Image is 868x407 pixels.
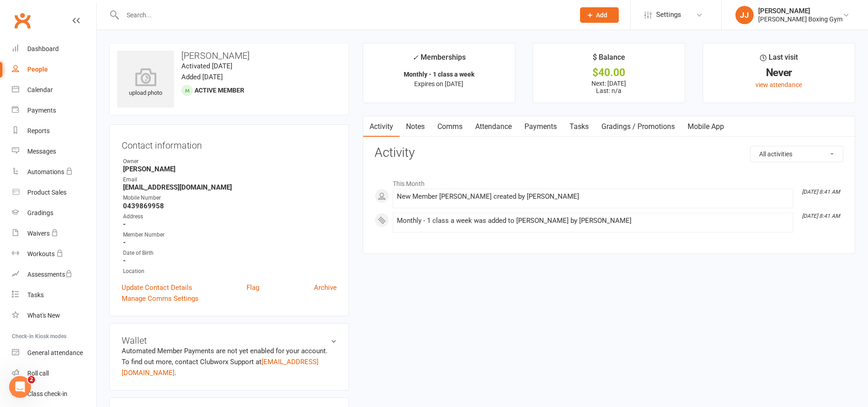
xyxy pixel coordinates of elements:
[123,194,337,202] div: Mobile Number
[27,312,60,319] div: What's New
[117,68,174,98] div: upload photo
[375,174,843,189] li: This Month
[735,6,754,24] div: JJ
[123,212,337,221] div: Address
[12,384,96,404] a: Class kiosk mode
[27,209,53,216] div: Gradings
[247,282,259,293] a: Flag
[27,86,53,93] div: Calendar
[123,183,337,191] strong: [EMAIL_ADDRESS][DOMAIN_NAME]
[12,244,96,264] a: Workouts
[681,116,730,137] a: Mobile App
[27,230,50,237] div: Waivers
[412,53,418,62] i: ✓
[120,9,568,21] input: Search...
[596,11,607,19] span: Add
[400,116,431,137] a: Notes
[123,165,337,173] strong: [PERSON_NAME]
[27,107,56,114] div: Payments
[27,45,59,52] div: Dashboard
[27,168,64,175] div: Automations
[12,343,96,363] a: General attendance kiosk mode
[27,148,56,155] div: Messages
[314,282,337,293] a: Archive
[123,175,337,184] div: Email
[123,267,337,276] div: Location
[123,157,337,166] div: Owner
[12,121,96,141] a: Reports
[363,116,400,137] a: Activity
[9,376,31,398] iframe: Intercom live chat
[122,335,337,345] h3: Wallet
[123,238,337,247] strong: -
[27,66,48,73] div: People
[541,68,677,77] div: $40.00
[181,62,232,70] time: Activated [DATE]
[397,193,789,201] div: New Member [PERSON_NAME] created by [PERSON_NAME]
[541,80,677,94] p: Next: [DATE] Last: n/a
[563,116,595,137] a: Tasks
[123,220,337,228] strong: -
[27,271,72,278] div: Assessments
[27,390,67,397] div: Class check-in
[27,127,50,134] div: Reports
[117,51,341,61] h3: [PERSON_NAME]
[123,257,337,265] strong: -
[711,68,847,77] div: Never
[122,347,328,377] no-payment-system: Automated Member Payments are not yet enabled for your account. To find out more, contact Clubwor...
[802,189,840,195] i: [DATE] 8:41 AM
[12,80,96,100] a: Calendar
[758,7,842,15] div: [PERSON_NAME]
[12,162,96,182] a: Automations
[595,116,681,137] a: Gradings / Promotions
[181,73,223,81] time: Added [DATE]
[27,291,44,299] div: Tasks
[656,5,681,25] span: Settings
[122,282,192,293] a: Update Contact Details
[27,189,67,196] div: Product Sales
[122,293,199,304] a: Manage Comms Settings
[122,137,337,150] h3: Contact information
[12,363,96,384] a: Roll call
[27,370,49,377] div: Roll call
[414,80,463,88] span: Expires on [DATE]
[12,182,96,203] a: Product Sales
[123,249,337,258] div: Date of Birth
[404,71,474,78] strong: Monthly - 1 class a week
[12,39,96,59] a: Dashboard
[431,116,469,137] a: Comms
[469,116,518,137] a: Attendance
[755,81,802,88] a: view attendance
[518,116,563,137] a: Payments
[580,7,619,23] button: Add
[760,52,798,68] div: Last visit
[12,305,96,326] a: What's New
[593,52,625,68] div: $ Balance
[12,285,96,305] a: Tasks
[412,52,466,68] div: Memberships
[758,15,842,23] div: [PERSON_NAME] Boxing Gym
[12,59,96,80] a: People
[397,217,789,225] div: Monthly - 1 class a week was added to [PERSON_NAME] by [PERSON_NAME]
[11,9,34,32] a: Clubworx
[27,349,83,356] div: General attendance
[12,223,96,244] a: Waivers
[123,231,337,239] div: Member Number
[27,250,55,258] div: Workouts
[12,100,96,121] a: Payments
[375,146,843,160] h3: Activity
[123,202,337,210] strong: 0439869958
[12,141,96,162] a: Messages
[802,213,840,219] i: [DATE] 8:41 AM
[28,376,35,383] span: 2
[12,264,96,285] a: Assessments
[12,203,96,223] a: Gradings
[195,87,244,94] span: Active member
